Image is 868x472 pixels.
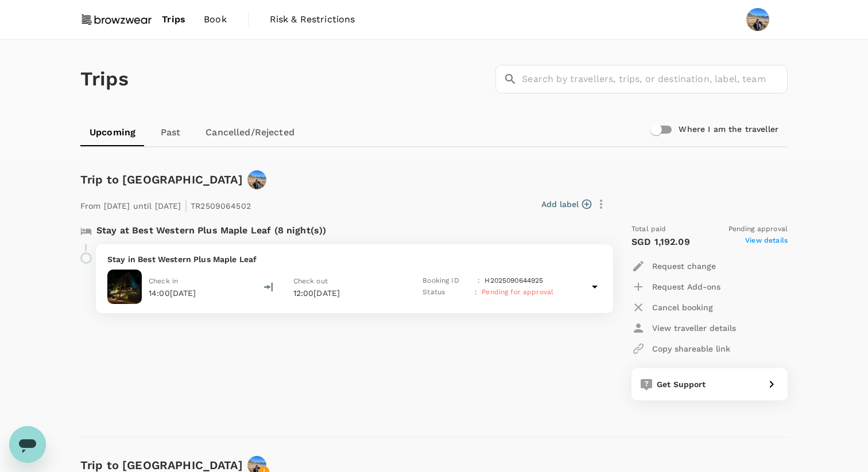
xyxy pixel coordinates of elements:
img: Browzwear Solutions Pte Ltd [80,7,153,32]
img: Deepa Subramaniam [746,8,769,31]
span: Trips [162,13,185,26]
span: Book [204,13,227,26]
span: Risk & Restrictions [270,13,355,26]
iframe: Button to launch messaging window [9,426,46,463]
